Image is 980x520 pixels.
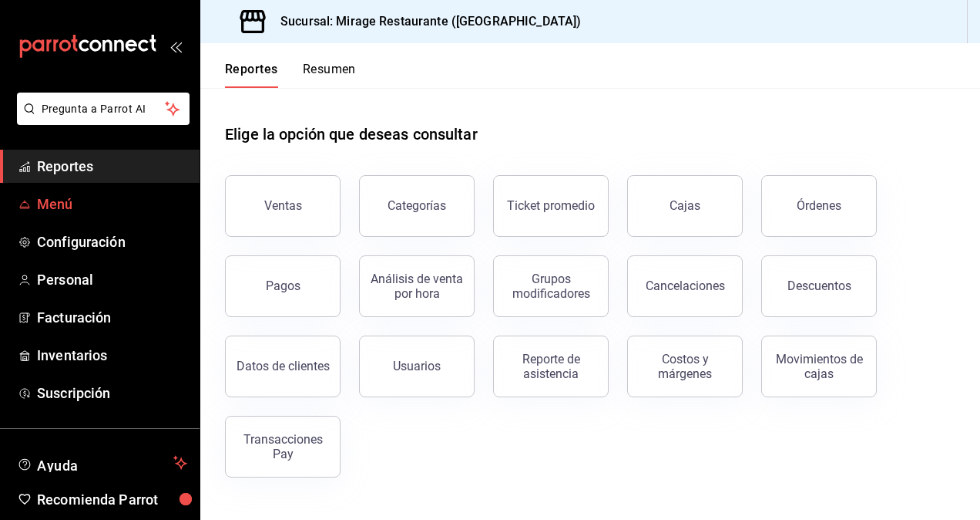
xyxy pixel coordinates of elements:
[37,231,187,252] span: Configuración
[11,112,190,128] a: Pregunta a Parrot AI
[37,307,187,328] span: Facturación
[225,336,341,397] button: Datos de clientes
[787,279,851,293] div: Descuentos
[761,336,877,397] button: Movimientos de cajas
[37,156,187,177] span: Reportes
[503,272,599,301] div: Grupos modificadores
[225,123,478,146] h1: Elige la opción que deseas consultar
[225,175,341,237] button: Ventas
[264,198,302,213] div: Ventas
[37,383,187,404] span: Suscripción
[225,255,341,317] button: Pagos
[268,12,581,31] h3: Sucursal: Mirage Restaurante ([GEOGRAPHIC_DATA])
[761,255,877,317] button: Descuentos
[670,198,700,213] div: Cajas
[393,359,441,373] div: Usuarios
[359,175,475,237] button: Categorías
[359,255,475,317] button: Análisis de venta por hora
[303,62,356,88] button: Resumen
[37,489,187,510] span: Recomienda Parrot
[637,352,733,381] div: Costos y márgenes
[266,279,300,293] div: Pagos
[369,272,465,301] div: Análisis de venta por hora
[771,352,867,381] div: Movimientos de cajas
[37,194,187,214] span: Menú
[225,62,278,88] button: Reportes
[225,62,356,88] div: navigation tabs
[388,198,446,213] div: Categorías
[627,336,743,397] button: Costos y márgenes
[493,175,609,237] button: Ticket promedio
[493,255,609,317] button: Grupos modificadores
[627,255,743,317] button: Cancelaciones
[627,175,743,237] button: Cajas
[237,359,330,373] div: Datos de clientes
[646,279,725,293] div: Cancelaciones
[42,101,166,117] span: Pregunta a Parrot AI
[17,93,190,125] button: Pregunta a Parrot AI
[37,454,167,472] span: Ayuda
[235,432,331,461] div: Transacciones Pay
[507,198,595,213] div: Ticket promedio
[37,345,187,366] span: Inventarios
[169,40,182,52] button: open_drawer_menu
[493,336,609,397] button: Reporte de asistencia
[359,336,475,397] button: Usuarios
[797,198,841,213] div: Órdenes
[37,269,187,290] span: Personal
[225,416,341,478] button: Transacciones Pay
[503,352,599,381] div: Reporte de asistencia
[761,175,877,237] button: Órdenes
